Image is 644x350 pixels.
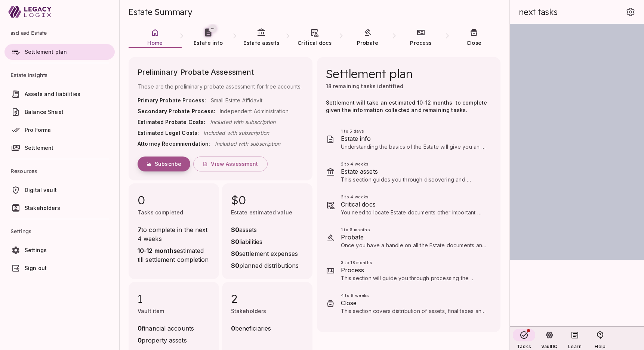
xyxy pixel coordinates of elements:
[517,344,531,349] span: Tasks
[317,123,501,156] div: 1 to 5 daysEstate infoUnderstanding the basics of the Estate will give you an early perspective o...
[317,254,501,287] div: 3 to 18 monthsProcessThis section will guide you through processing the Estate’s assets. Tasks re...
[25,187,57,193] span: Digital vault
[138,246,210,264] span: estimated till settlement completion
[194,40,223,46] span: Estate info
[519,7,558,17] span: next tasks
[4,242,115,258] a: Settings
[231,226,239,233] strong: $0
[341,143,489,151] p: Understanding the basics of the Estate will give you an early perspective on what’s in store for ...
[25,91,80,97] span: Assets and liabilities
[138,209,183,216] span: Tasks completed
[4,44,115,60] a: Settlement plan
[25,145,54,151] span: Settlement
[211,97,262,103] span: Small Estate Affidavit
[326,99,489,113] span: Settlement will take an estimated 10-12 months to complete given the information collected and re...
[341,292,489,298] span: 4 to 6 weeks
[138,225,210,243] span: to complete in the next 4 weeks
[138,337,142,344] strong: 0
[341,161,489,167] span: 2 to 4 weeks
[410,40,431,46] span: Process
[341,242,488,308] span: Once you have a handle on all the Estate documents and assets, you can make a final determination...
[4,86,115,102] a: Assets and liabilities
[231,225,299,234] span: assets
[210,119,276,125] span: Included with subscription
[298,40,332,46] span: Critical docs
[4,260,115,276] a: Sign out
[231,209,292,216] span: Estate estimated value
[231,249,299,258] span: settlement expenses
[4,200,115,216] a: Stakeholders
[231,308,266,314] span: Stakeholders
[231,192,303,207] span: $0
[341,134,489,143] span: Estate info
[231,261,299,270] span: planned distributions
[138,66,303,83] span: Preliminary Probate Assessment
[138,308,164,314] span: Vault item
[317,156,501,189] div: 2 to 4 weeksEstate assetsThis section guides you through discovering and documenting the deceased...
[211,161,258,167] span: View Assessment
[341,194,489,200] span: 2 to 4 weeks
[231,250,239,257] strong: $0
[138,140,210,147] span: Attorney Recommendation:
[341,167,489,176] span: Estate assets
[10,222,109,240] span: Settings
[220,108,289,114] span: Independent Administration
[341,209,481,245] span: You need to locate Estate documents other important items to settle the Estate, such as insurance...
[25,205,60,211] span: Stakeholders
[138,108,215,114] span: Secondary Probate Process:
[4,140,115,156] a: Settlement
[341,233,489,242] span: Probate
[231,237,299,246] span: liabilities
[4,122,115,138] a: Pro Forma
[129,183,219,279] div: 0Tasks completed7to complete in the next 4 weeks10-12 monthsestimated till settlement completion
[10,162,109,180] span: Resources
[341,260,489,266] span: 3 to 18 months
[138,97,206,103] span: Primary Probate Process:
[317,222,501,254] div: 1 to 6 monthsProbateOnce you have a handle on all the Estate documents and assets, you can make a...
[155,161,181,167] span: Subscribe
[215,140,281,147] span: Included with subscription
[10,66,109,84] span: Estate insights
[147,40,163,46] span: Home
[341,200,489,209] span: Critical docs
[541,344,558,349] span: VaultIQ
[595,344,606,349] span: Help
[341,308,487,344] span: This section covers distribution of assets, final taxes and accounting, and how to wrap things up...
[4,182,115,198] a: Digital vault
[25,49,67,55] span: Settlement plan
[341,128,489,134] span: 1 to 5 days
[25,265,47,271] span: Sign out
[326,83,403,89] span: 18 remaining tasks identified
[138,325,142,332] strong: 0
[138,247,177,254] strong: 10-12 months
[138,226,141,233] strong: 7
[193,157,267,171] button: View Assessment
[243,40,279,46] span: Estate assets
[231,291,303,306] span: 2
[317,287,501,320] div: 4 to 6 weeksCloseThis section covers distribution of assets, final taxes and accounting, and how ...
[317,189,501,222] div: 2 to 4 weeksCritical docsYou need to locate Estate documents other important items to settle the ...
[138,336,203,345] span: property assets
[138,192,210,207] span: 0
[466,40,482,46] span: Close
[222,183,312,279] div: $0Estate estimated value$0assets$0liabilities$0settlement expenses$0planned distributions
[231,262,239,269] strong: $0
[568,344,582,349] span: Learn
[25,247,47,253] span: Settings
[203,130,269,136] span: Included with subscription
[10,24,109,42] span: asd asd Estate
[138,157,190,171] button: Subscribe
[138,324,203,333] span: financial accounts
[341,266,489,275] span: Process
[357,40,379,46] span: Probate
[138,291,210,306] span: 1
[231,325,235,332] strong: 0
[4,104,115,120] a: Balance Sheet
[138,83,303,90] span: These are the preliminary probate assessment for free accounts.
[138,130,199,136] span: Estimated Legal Costs:
[341,275,487,304] span: This section will guide you through processing the Estate’s assets. Tasks related to your specifi...
[129,7,192,17] span: Estate Summary
[341,298,489,307] span: Close
[341,227,489,233] span: 1 to 6 months
[25,109,64,115] span: Balance Sheet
